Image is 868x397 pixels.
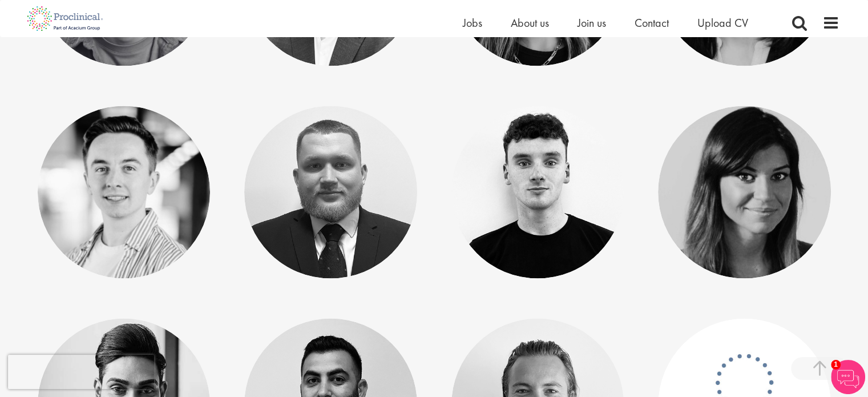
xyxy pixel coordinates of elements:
a: Join us [578,15,606,30]
a: Upload CV [697,15,748,30]
img: Chatbot [831,360,865,394]
a: Contact [635,15,669,30]
a: About us [511,15,549,30]
span: 1 [831,360,841,370]
iframe: reCAPTCHA [8,355,154,389]
a: Jobs [463,15,482,30]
